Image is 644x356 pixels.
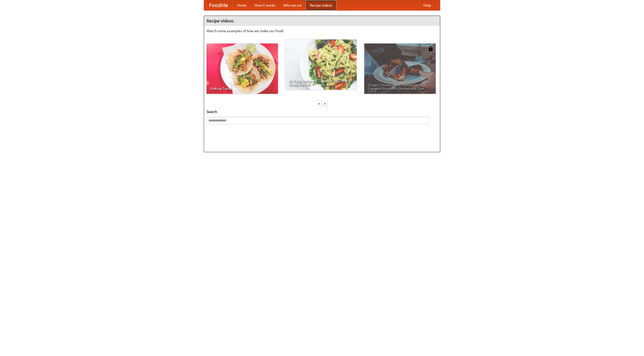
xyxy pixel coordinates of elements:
img: 483408.png [428,46,433,51]
a: Making Tacos [207,44,278,94]
p: Watch some examples of how we make our food! [207,28,437,33]
span: An Easy, Summery Tomato Pasta That's Ready for Fall [289,79,353,86]
a: FoodMe [204,0,233,10]
a: Home [233,0,251,10]
a: Who we are [279,0,306,10]
h4: Recipe videos [204,16,440,26]
div: » [323,100,327,107]
span: Making Tacos [210,87,274,90]
div: « [317,100,321,107]
a: Recipe videos [306,0,336,10]
h5: Search [207,109,437,114]
a: How it works [251,0,279,10]
a: Help [419,0,435,10]
a: An Easy, Summery Tomato Pasta That's Ready for Fall [285,39,357,90]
